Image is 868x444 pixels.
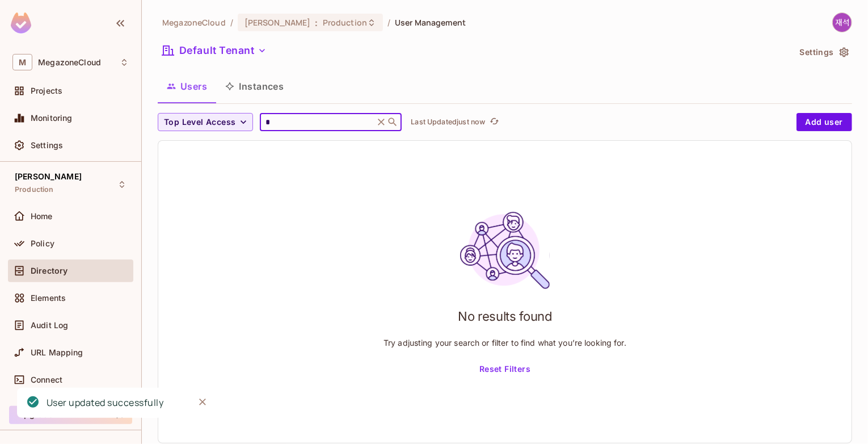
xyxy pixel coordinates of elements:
span: Click to refresh data [485,115,501,129]
li: / [387,17,390,28]
li: / [230,17,233,28]
span: URL Mapping [31,348,83,357]
button: refresh [487,115,501,129]
span: [PERSON_NAME] [15,172,82,181]
span: the active workspace [162,17,226,28]
span: Policy [31,239,54,248]
img: 이재석 [833,13,852,32]
span: Workspace: MegazoneCloud [38,58,101,67]
span: Home [31,212,53,221]
span: Production [15,185,54,194]
div: User updated successfully [47,396,164,410]
button: Default Tenant [158,41,271,60]
span: [PERSON_NAME] [245,17,311,28]
span: Directory [31,266,68,275]
button: Users [158,72,216,100]
button: Close [194,393,211,411]
span: User Management [395,17,466,28]
span: Projects [31,86,62,95]
h1: No results found [458,308,552,325]
p: Last Updated just now [411,118,485,127]
button: Instances [216,72,293,100]
span: Elements [31,294,66,303]
span: M [12,54,32,70]
button: Add user [797,113,852,131]
p: Try adjusting your search or filter to find what you’re looking for. [384,337,626,348]
span: Settings [31,141,63,150]
span: Production [323,17,367,28]
span: Monitoring [31,114,73,123]
img: SReyMgAAAABJRU5ErkJggg== [11,12,31,33]
span: Top Level Access [164,115,235,129]
button: Top Level Access [158,113,253,131]
span: Connect [31,375,62,384]
span: : [315,18,319,27]
span: refresh [490,116,499,128]
button: Reset Filters [475,361,535,379]
button: Settings [795,43,852,61]
span: Audit Log [31,321,68,330]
